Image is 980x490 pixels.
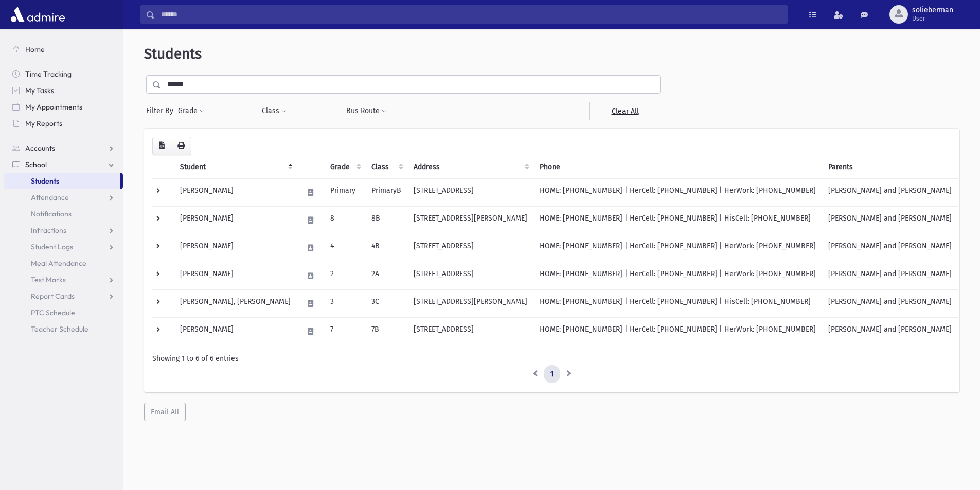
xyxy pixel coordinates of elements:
td: 3C [365,289,407,317]
td: [PERSON_NAME] [174,317,297,345]
a: Infractions [4,222,123,239]
td: [PERSON_NAME] and [PERSON_NAME] [822,317,958,345]
th: Student: activate to sort column descending [174,155,297,179]
span: Accounts [25,143,55,153]
td: [PERSON_NAME] [174,178,297,206]
span: Test Marks [31,275,66,284]
td: [STREET_ADDRESS] [407,317,533,345]
span: My Appointments [25,102,82,112]
span: Meal Attendance [31,259,86,268]
button: CSV [152,137,171,155]
th: Address: activate to sort column ascending [407,155,533,179]
td: 7 [324,317,365,345]
button: Bus Route [346,102,387,120]
span: Attendance [31,193,69,202]
a: Time Tracking [4,66,123,82]
td: [PERSON_NAME] and [PERSON_NAME] [822,262,958,289]
button: Grade [177,102,205,120]
td: HOME: [PHONE_NUMBER] | HerCell: [PHONE_NUMBER] | HerWork: [PHONE_NUMBER] [533,262,822,289]
td: [PERSON_NAME], [PERSON_NAME] [174,289,297,317]
a: Home [4,41,123,58]
a: Report Cards [4,288,123,304]
span: Students [144,45,202,62]
span: Infractions [31,226,66,235]
span: Teacher Schedule [31,324,88,334]
td: HOME: [PHONE_NUMBER] | HerCell: [PHONE_NUMBER] | HerWork: [PHONE_NUMBER] [533,234,822,262]
span: PTC Schedule [31,308,75,317]
a: Accounts [4,140,123,156]
td: [PERSON_NAME] and [PERSON_NAME] [822,234,958,262]
a: 1 [544,365,560,384]
td: PrimaryB [365,178,407,206]
a: Teacher Schedule [4,321,123,337]
img: AdmirePro [8,4,67,25]
span: Students [31,176,59,186]
span: Home [25,45,45,54]
button: Print [171,137,191,155]
a: PTC Schedule [4,304,123,321]
td: [STREET_ADDRESS] [407,234,533,262]
span: Notifications [31,209,72,219]
span: Report Cards [31,292,75,301]
td: 8 [324,206,365,234]
td: HOME: [PHONE_NUMBER] | HerCell: [PHONE_NUMBER] | HisCell: [PHONE_NUMBER] [533,206,822,234]
td: [PERSON_NAME] and [PERSON_NAME] [822,178,958,206]
td: 2 [324,262,365,289]
td: [STREET_ADDRESS][PERSON_NAME] [407,289,533,317]
a: Students [4,173,120,189]
td: HOME: [PHONE_NUMBER] | HerCell: [PHONE_NUMBER] | HisCell: [PHONE_NUMBER] [533,289,822,317]
td: [PERSON_NAME] and [PERSON_NAME] [822,289,958,317]
td: [STREET_ADDRESS] [407,262,533,289]
button: Email All [144,403,186,421]
td: 3 [324,289,365,317]
a: Attendance [4,189,123,206]
span: School [25,160,47,169]
td: [STREET_ADDRESS] [407,178,533,206]
button: Class [261,102,287,120]
a: My Tasks [4,82,123,99]
td: [PERSON_NAME] [174,234,297,262]
span: Time Tracking [25,69,72,79]
td: 4B [365,234,407,262]
td: [PERSON_NAME] [174,206,297,234]
span: User [912,14,953,23]
a: Clear All [589,102,661,120]
td: 4 [324,234,365,262]
a: My Appointments [4,99,123,115]
span: solieberman [912,6,953,14]
td: [PERSON_NAME] [174,262,297,289]
th: Grade: activate to sort column ascending [324,155,365,179]
input: Search [155,5,788,24]
a: Student Logs [4,239,123,255]
th: Parents [822,155,958,179]
td: [STREET_ADDRESS][PERSON_NAME] [407,206,533,234]
a: Test Marks [4,271,123,288]
a: My Reports [4,115,123,132]
span: Filter By [146,105,177,116]
th: Phone [533,155,822,179]
span: Student Logs [31,242,73,251]
span: My Reports [25,119,62,128]
th: Class: activate to sort column ascending [365,155,407,179]
td: Primary [324,178,365,206]
td: 2A [365,262,407,289]
a: School [4,156,123,173]
div: Showing 1 to 6 of 6 entries [152,353,951,364]
td: 7B [365,317,407,345]
td: HOME: [PHONE_NUMBER] | HerCell: [PHONE_NUMBER] | HerWork: [PHONE_NUMBER] [533,317,822,345]
td: 8B [365,206,407,234]
a: Meal Attendance [4,255,123,271]
td: [PERSON_NAME] and [PERSON_NAME] [822,206,958,234]
span: My Tasks [25,86,54,95]
a: Notifications [4,206,123,222]
td: HOME: [PHONE_NUMBER] | HerCell: [PHONE_NUMBER] | HerWork: [PHONE_NUMBER] [533,178,822,206]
